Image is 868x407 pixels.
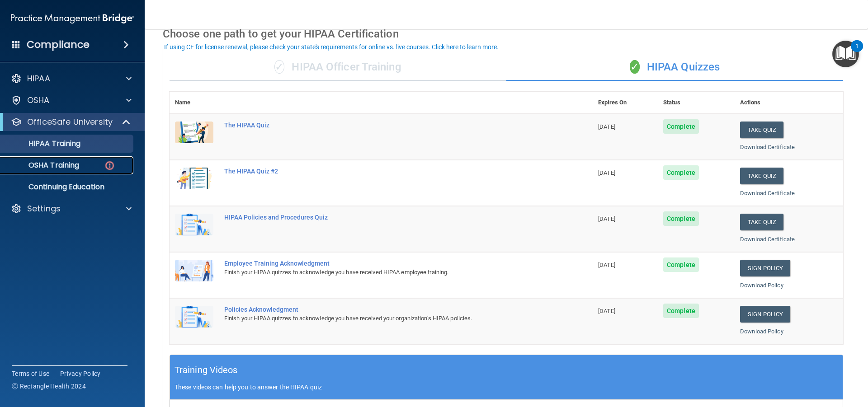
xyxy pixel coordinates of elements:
span: ✓ [274,60,284,74]
div: Employee Training Acknowledgment [224,260,547,267]
a: Download Certificate [740,144,795,150]
a: Sign Policy [740,306,790,323]
h4: Compliance [27,38,90,51]
p: HIPAA Training [6,139,80,148]
div: 1 [855,46,859,58]
span: [DATE] [598,123,615,130]
button: If using CE for license renewal, please check your state's requirements for online vs. live cours... [163,42,500,51]
a: Download Certificate [740,236,795,243]
span: Complete [663,165,699,180]
button: Take Quiz [740,122,783,138]
div: HIPAA Policies and Procedures Quiz [224,214,547,221]
div: If using CE for license renewal, please check your state's requirements for online vs. live cours... [164,44,499,50]
span: [DATE] [598,169,615,176]
p: OSHA [27,95,50,106]
span: Ⓒ Rectangle Health 2024 [12,382,86,391]
button: Take Quiz [740,214,783,230]
p: HIPAA [27,73,50,84]
p: OSHA Training [6,161,79,170]
a: Terms of Use [12,369,49,378]
span: Complete [663,119,699,134]
a: HIPAA [11,73,132,84]
th: Name [170,92,219,114]
th: Expires On [593,92,658,114]
a: OSHA [11,95,132,106]
span: ✓ [630,60,640,74]
th: Status [658,92,735,114]
p: OfficeSafe University [27,117,113,127]
p: Settings [27,203,61,214]
iframe: Drift Widget Chat Controller [712,343,857,379]
button: Take Quiz [740,168,783,184]
div: HIPAA Officer Training [170,54,506,81]
span: Complete [663,257,699,272]
a: Settings [11,203,132,214]
img: danger-circle.6113f641.png [104,160,115,171]
p: Continuing Education [6,182,129,192]
span: Complete [663,211,699,226]
div: HIPAA Quizzes [506,54,843,81]
div: The HIPAA Quiz #2 [224,168,547,175]
span: [DATE] [598,308,615,314]
div: Choose one path to get your HIPAA Certification [163,21,850,47]
div: Policies Acknowledgment [224,306,547,313]
div: Finish your HIPAA quizzes to acknowledge you have received HIPAA employee training. [224,267,547,278]
a: Privacy Policy [60,369,101,378]
img: PMB logo [11,9,134,28]
a: Download Certificate [740,190,795,196]
span: [DATE] [598,215,615,222]
a: Sign Policy [740,260,790,276]
h5: Training Videos [175,362,238,378]
div: The HIPAA Quiz [224,122,547,129]
a: Download Policy [740,282,783,289]
a: Download Policy [740,328,783,335]
a: OfficeSafe University [11,117,131,127]
p: These videos can help you to answer the HIPAA quiz [175,384,838,391]
th: Actions [735,92,843,114]
span: Complete [663,304,699,318]
button: Open Resource Center, 1 new notification [832,41,859,67]
span: [DATE] [598,262,615,268]
div: Finish your HIPAA quizzes to acknowledge you have received your organization’s HIPAA policies. [224,313,547,324]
